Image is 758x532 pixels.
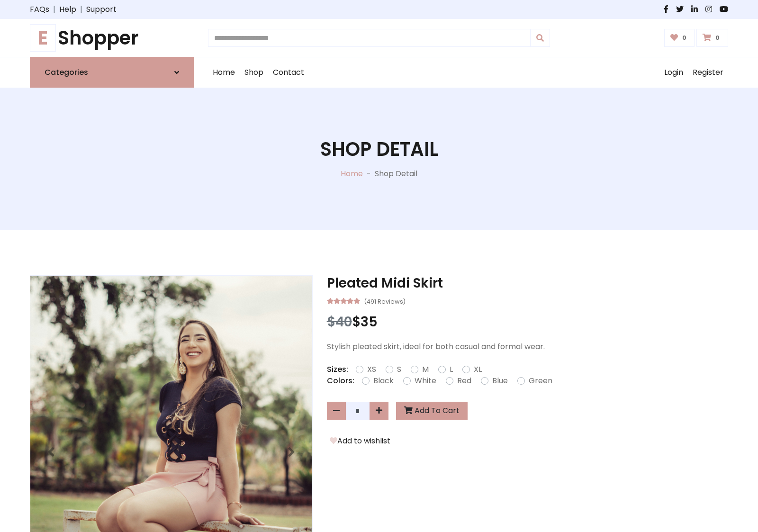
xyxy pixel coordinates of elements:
small: (491 Reviews) [364,295,406,307]
a: FAQs [30,4,49,15]
label: Red [457,375,471,387]
a: Home [208,57,240,88]
label: White [415,375,436,387]
button: Add to wishlist [327,435,393,447]
a: 0 [664,29,695,47]
label: M [422,364,429,375]
p: Sizes: [327,364,348,375]
a: Home [341,168,363,179]
span: 0 [713,34,722,42]
a: Contact [268,57,309,88]
span: $40 [327,313,352,331]
span: | [49,4,59,15]
label: XL [474,364,482,375]
p: Colors: [327,375,354,387]
h6: Categories [45,68,88,77]
span: | [76,4,86,15]
a: 0 [696,29,728,47]
a: Login [659,57,688,88]
p: Shop Detail [375,168,417,180]
h1: Shop Detail [320,138,438,161]
button: Add To Cart [396,402,468,420]
a: Help [59,4,76,15]
span: E [30,24,56,52]
label: Black [373,375,394,387]
label: Green [529,375,552,387]
label: L [450,364,453,375]
label: S [397,364,401,375]
a: Register [688,57,728,88]
p: Stylish pleated skirt, ideal for both casual and formal wear. [327,341,728,352]
a: EShopper [30,27,194,49]
a: Support [86,4,117,15]
span: 0 [680,34,689,42]
h3: Pleated Midi Skirt [327,275,728,291]
label: Blue [492,375,508,387]
h1: Shopper [30,27,194,49]
h3: $ [327,314,728,330]
span: 35 [361,313,378,331]
label: XS [367,364,376,375]
a: Categories [30,57,194,88]
a: Shop [240,57,268,88]
p: - [363,168,375,180]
